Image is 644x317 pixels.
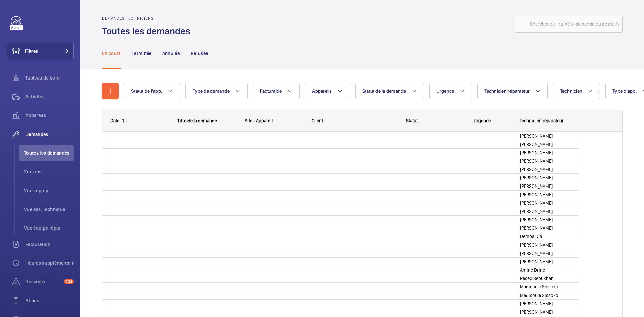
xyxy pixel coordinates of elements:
[406,118,418,123] span: Statut
[520,292,570,299] span: Madicoule Sissoko
[520,132,570,140] span: [PERSON_NAME]
[25,278,61,285] span: Réserves
[102,50,121,57] p: En cours
[193,88,230,94] span: Type de demande
[191,50,208,57] p: Refusée
[25,260,74,266] span: Heures supplémentaires
[24,150,74,156] span: Toutes les demandes
[520,283,570,291] span: Madicoule Sissoko
[24,206,74,213] span: Vue ass. technique
[25,74,74,81] span: Tableau de bord
[25,93,74,100] span: Activités
[553,83,600,99] button: Technicien
[520,118,564,123] span: Technicien réparateur
[429,83,472,99] button: Urgence
[612,88,637,94] span: Type d'app.
[24,187,74,194] span: Vue supply
[25,112,74,119] span: Appareils
[25,297,74,304] span: Bilans
[102,25,194,37] h1: Toutes les demandes
[520,308,570,316] span: [PERSON_NAME]
[520,191,570,199] span: [PERSON_NAME]
[260,88,282,94] span: Facturable
[520,233,570,241] span: Demba Dia
[253,83,300,99] button: Facturable
[520,216,570,224] span: [PERSON_NAME]
[24,225,74,231] span: Vue équipe répar.
[520,141,570,148] span: [PERSON_NAME]
[312,88,332,94] span: Appareils
[305,83,350,99] button: Appareils
[520,241,570,249] span: [PERSON_NAME]
[520,149,570,157] span: [PERSON_NAME]
[520,166,570,173] span: [PERSON_NAME]
[362,88,406,94] span: Statut de la demande
[520,258,570,266] span: [PERSON_NAME]
[185,83,248,99] button: Type de demande
[7,43,74,59] button: Filtres
[312,118,323,123] span: Client
[520,300,570,308] span: [PERSON_NAME]
[477,83,547,99] button: Technicien réparateur
[484,88,530,94] span: Technicien réparateur
[162,50,180,57] p: Annulée
[25,241,74,248] span: Facturation
[131,88,162,94] span: Statut de l'app.
[436,88,454,94] span: Urgence
[24,168,74,175] span: Vue ops
[110,118,119,123] div: Date
[520,275,570,282] span: Recep Sebukhan
[520,157,570,165] span: [PERSON_NAME]
[177,118,217,123] span: Titre de la demande
[520,266,570,274] span: Amine Drine
[102,16,194,21] h2: Demandes techniciens
[124,83,180,99] button: Statut de l'app.
[64,279,74,284] span: 203
[520,199,570,207] span: [PERSON_NAME]
[245,118,273,123] span: Site - Appareil
[474,118,491,123] span: Urgence
[520,208,570,215] span: [PERSON_NAME]
[132,50,152,57] p: Terminée
[25,131,74,138] span: Demandes
[520,250,570,257] span: [PERSON_NAME]
[25,48,38,54] span: Filtres
[520,224,570,232] span: [PERSON_NAME]
[515,16,623,33] input: Chercher par numéro demande ou de devis
[520,174,570,182] span: [PERSON_NAME]
[560,88,583,94] span: Technicien
[520,182,570,190] span: [PERSON_NAME]
[355,83,424,99] button: Statut de la demande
